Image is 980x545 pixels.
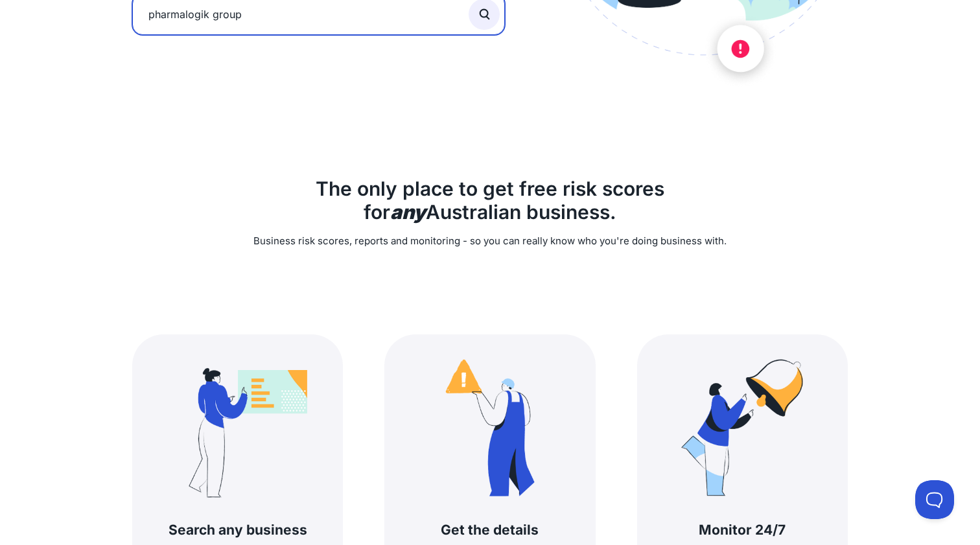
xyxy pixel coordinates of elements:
b: any [390,200,426,224]
h3: Monitor 24/7 [653,521,832,539]
img: monitor [659,345,825,511]
p: Business risk scores, reports and monitoring - so you can really know who you're doing business w... [132,234,848,249]
img: search [155,345,321,511]
iframe: Toggle Customer Support [915,480,954,519]
img: report [407,345,573,511]
h3: Get the details [400,521,579,539]
h2: The only place to get free risk scores for Australian business. [132,177,848,224]
h3: Search any business [148,521,327,539]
